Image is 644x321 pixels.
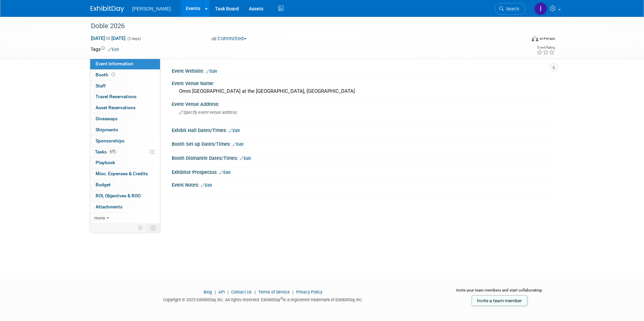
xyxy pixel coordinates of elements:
[147,223,160,232] td: Toggle Event Tabs
[495,3,526,15] a: Search
[172,78,553,87] div: Event Venue Name:
[90,81,160,91] a: Staff
[90,103,160,113] a: Asset Reservations
[179,110,237,115] span: Specify event venue address
[90,91,160,102] a: Travel Reservations
[110,72,116,77] span: Booth not reserved yet
[90,136,160,146] a: Sponsorships
[96,138,124,143] span: Sponsorships
[90,202,160,212] a: Attachments
[177,86,548,97] div: Omni [GEOGRAPHIC_DATA] at the [GEOGRAPHIC_DATA], [GEOGRAPHIC_DATA]
[91,35,126,41] span: [DATE] [DATE]
[172,66,553,75] div: Event Website:
[91,46,119,53] td: Tags
[96,83,106,88] span: Staff
[209,35,249,42] button: Committed
[280,297,283,300] sup: ®
[108,47,119,52] a: Edit
[537,46,555,49] div: Event Rating
[90,213,160,223] a: more
[172,167,553,176] div: Exhibitor Prospectus:
[90,125,160,135] a: Shipments
[204,290,212,295] a: Blog
[213,290,217,295] span: |
[486,35,555,45] div: Event Format
[231,290,252,295] a: Contact Us
[89,20,516,32] div: Doble 2026
[291,290,295,295] span: |
[258,290,290,295] a: Terms of Service
[218,290,225,295] a: API
[229,128,240,133] a: Edit
[219,170,230,175] a: Edit
[90,147,160,157] a: Tasks67%
[172,99,553,108] div: Event Venue Address:
[96,61,133,66] span: Event Information
[96,193,141,198] span: ROI, Objectives & ROO
[226,290,230,295] span: |
[91,6,124,12] img: ExhibitDay
[96,171,148,176] span: Misc. Expenses & Credits
[105,36,111,41] span: to
[91,295,435,303] div: Copyright © 2025 ExhibitDay, Inc. All rights reserved. ExhibitDay is a registered trademark of Ex...
[96,105,136,110] span: Asset Reservations
[108,149,117,154] span: 67%
[172,139,553,148] div: Booth Set-up Dates/Times:
[172,180,553,189] div: Event Notes:
[95,149,117,154] span: Tasks
[172,125,553,134] div: Exhibit Hall Dates/Times:
[232,142,244,147] a: Edit
[90,70,160,80] a: Booth
[90,169,160,179] a: Misc. Expenses & Credits
[135,223,147,232] td: Personalize Event Tab Strip
[445,287,554,298] div: Invite your team members and start collaborating:
[504,6,519,11] span: Search
[132,6,171,11] span: [PERSON_NAME]
[240,156,251,161] a: Edit
[206,69,217,74] a: Edit
[96,204,122,209] span: Attachments
[96,127,118,132] span: Shipments
[534,2,547,15] img: Isabella DeJulia
[472,295,527,306] a: Invite a team member
[90,114,160,124] a: Giveaways
[172,153,553,162] div: Booth Dismantle Dates/Times:
[96,182,111,187] span: Budget
[94,215,105,220] span: more
[532,36,538,41] img: Format-Inperson.png
[296,290,322,295] a: Privacy Policy
[539,36,555,41] div: In-Person
[90,157,160,168] a: Playbook
[96,72,116,77] span: Booth
[96,116,117,121] span: Giveaways
[127,37,141,41] span: (3 days)
[96,160,115,165] span: Playbook
[90,180,160,190] a: Budget
[201,183,212,188] a: Edit
[90,191,160,201] a: ROI, Objectives & ROO
[96,94,137,99] span: Travel Reservations
[253,290,257,295] span: |
[90,59,160,69] a: Event Information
